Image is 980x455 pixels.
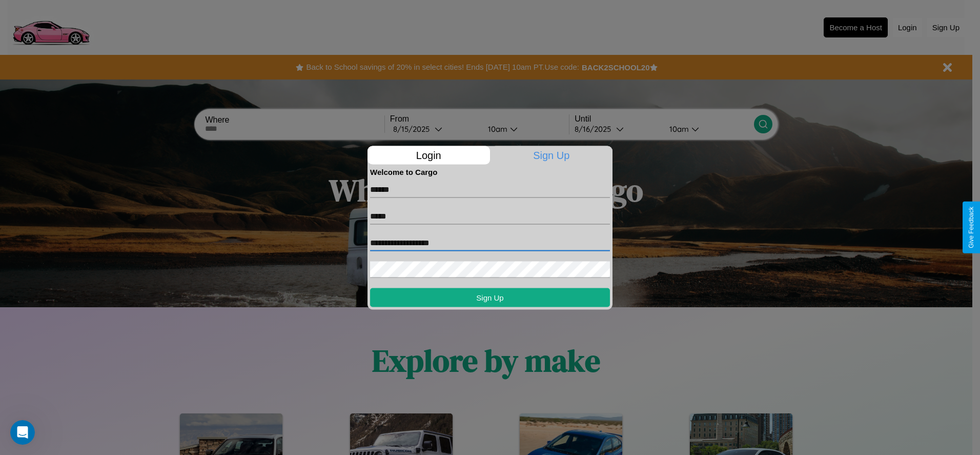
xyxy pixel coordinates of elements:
[968,207,975,248] div: Give Feedback
[370,167,610,176] h4: Welcome to Cargo
[10,420,35,445] iframe: Intercom live chat
[491,146,613,164] p: Sign Up
[370,288,610,307] button: Sign Up
[367,146,490,164] p: Login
